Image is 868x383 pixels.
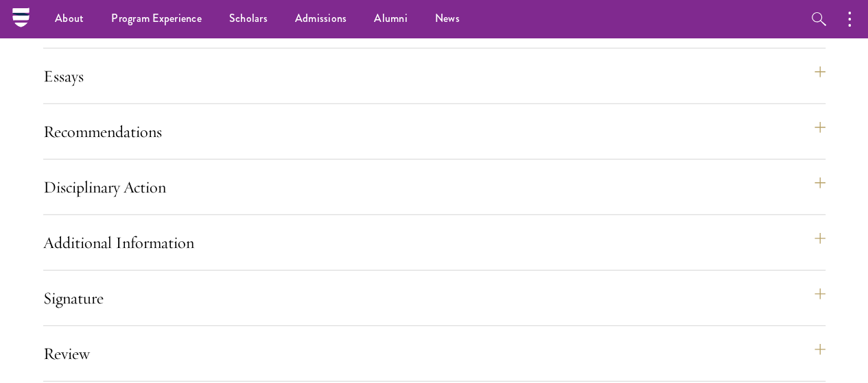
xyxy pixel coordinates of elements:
[43,282,825,314] button: Signature
[43,115,825,148] button: Recommendations
[43,171,825,203] button: Disciplinary Action
[43,226,825,259] button: Additional Information
[43,60,825,92] button: Essays
[43,337,825,370] button: Review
